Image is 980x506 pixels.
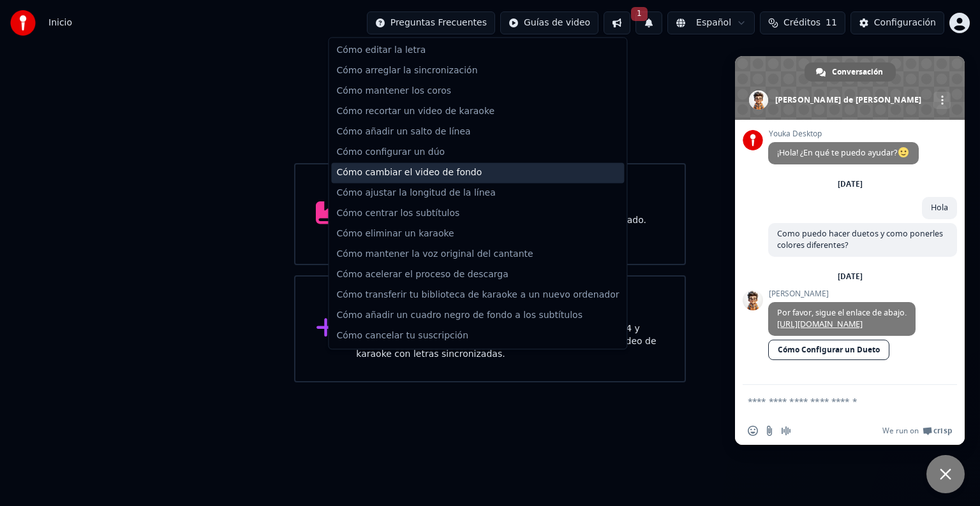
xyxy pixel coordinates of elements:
[331,183,624,203] div: Cómo ajustar la longitud de la línea
[805,62,896,82] div: Conversación
[331,163,624,183] div: Cómo cambiar el video de fondo
[331,326,624,346] div: Cómo cancelar tu suscripción
[331,244,624,264] div: Cómo mantener la voz original del cantante
[331,122,624,142] div: Cómo añadir un salto de línea
[331,264,624,285] div: Cómo acelerar el proceso de descarga
[331,285,624,305] div: Cómo transferir tu biblioteca de karaoke a un nuevo ordenador
[331,81,624,101] div: Cómo mantener los coros
[331,224,624,244] div: Cómo eliminar un karaoke
[933,92,951,109] div: Más canales
[331,142,624,163] div: Cómo configurar un dúo
[331,61,624,81] div: Cómo arreglar la sincronización
[832,62,883,82] span: Conversación
[331,305,624,326] div: Cómo añadir un cuadro negro de fondo a los subtítulos
[331,40,624,61] div: Cómo editar la letra
[331,203,624,224] div: Cómo centrar los subtítulos
[331,101,624,122] div: Cómo recortar un video de karaoke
